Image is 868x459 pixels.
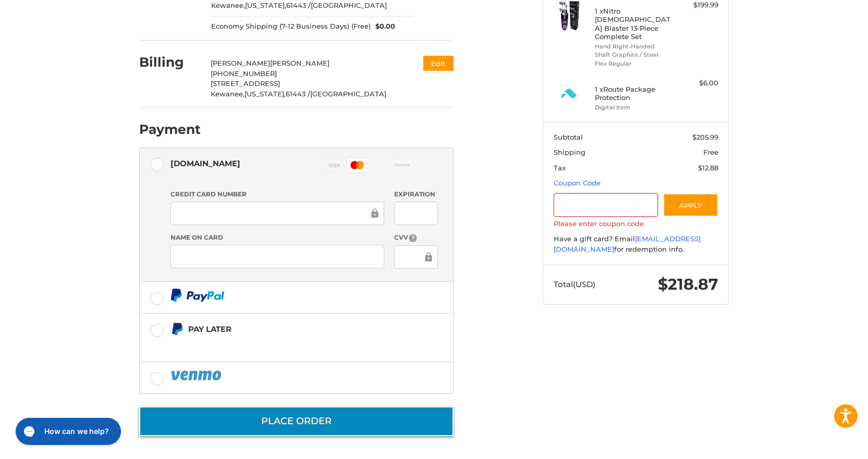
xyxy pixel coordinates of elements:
span: [PHONE_NUMBER] [211,69,277,78]
span: Free [703,148,718,156]
li: Hand Right-Handed [595,42,675,51]
button: Apply [663,193,718,217]
label: Please enter coupon code [554,219,718,228]
span: $218.87 [658,275,718,294]
label: Name on Card [170,233,384,242]
h4: 1 x Nitro [DEMOGRAPHIC_DATA] Blaster 13-Piece Complete Set [595,7,675,41]
img: PayPal icon [170,369,224,382]
img: Pay Later icon [170,322,184,336]
span: [PERSON_NAME] [270,59,329,67]
span: Kewanee, [211,1,245,9]
span: Kewanee, [211,90,244,98]
span: [PERSON_NAME] [211,59,270,67]
span: Total (USD) [554,279,595,289]
span: $205.99 [692,133,718,141]
img: PayPal icon [170,289,225,302]
div: [DOMAIN_NAME] [170,155,240,172]
input: Gift Certificate or Coupon Code [554,193,658,217]
label: CVV [394,233,437,243]
h4: 1 x Route Package Protection [595,85,675,102]
span: 61443 / [286,90,310,98]
li: Flex Regular [595,59,675,68]
label: Expiration [394,190,437,199]
span: Shipping [554,148,585,156]
button: Place Order [139,406,454,436]
button: Edit [423,56,454,71]
span: [US_STATE], [245,1,286,9]
h2: Payment [139,121,201,138]
h2: Billing [139,54,200,70]
li: Shaft Graphite / Steel [595,51,675,59]
span: Subtotal [554,133,583,141]
span: [US_STATE], [244,90,286,98]
span: Tax [554,164,566,172]
div: Pay Later [188,320,388,338]
span: $0.00 [371,21,396,32]
label: Credit Card Number [170,190,384,199]
span: [GEOGRAPHIC_DATA] [310,90,386,98]
span: [STREET_ADDRESS] [211,79,280,88]
div: $6.00 [677,78,718,89]
span: Economy Shipping (7-12 Business Days) (Free) [211,21,371,32]
span: 61443 / [286,1,311,9]
span: [GEOGRAPHIC_DATA] [311,1,387,9]
iframe: PayPal Message 1 [170,340,388,349]
span: $12.88 [698,164,718,172]
iframe: Gorgias live chat messenger [10,414,124,449]
li: Digital Item [595,103,675,112]
a: Coupon Code [554,179,601,187]
div: Have a gift card? Email for redemption info. [554,234,718,254]
a: [EMAIL_ADDRESS][DOMAIN_NAME] [554,234,701,253]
